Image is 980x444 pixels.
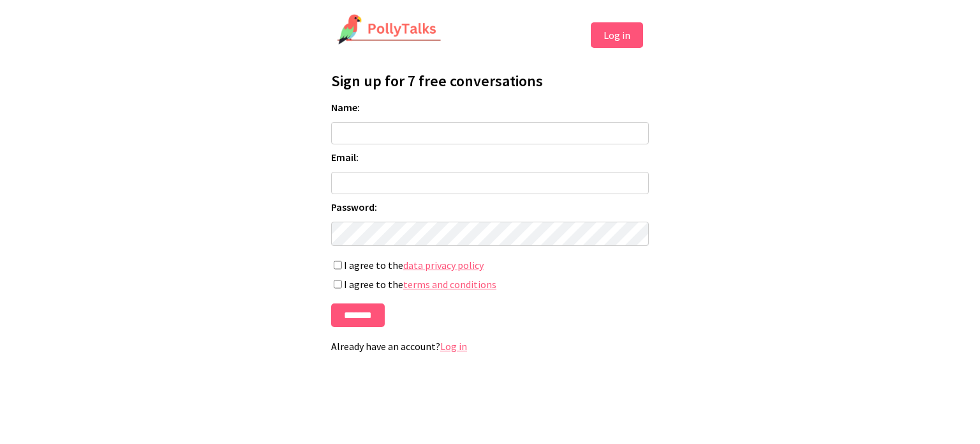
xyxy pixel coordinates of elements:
a: Log in [440,340,467,353]
a: data privacy policy [403,259,484,272]
label: I agree to the [331,259,649,272]
a: terms and conditions [403,278,496,291]
input: I agree to theterms and conditions [334,280,342,289]
button: Log in [591,22,643,48]
label: Name: [331,101,649,114]
p: Already have an account? [331,340,649,353]
h1: Sign up for 7 free conversations [331,71,649,91]
input: I agree to thedata privacy policy [334,261,342,270]
label: I agree to the [331,278,649,291]
label: Password: [331,201,649,213]
label: Email: [331,151,649,164]
img: PollyTalks Logo [337,14,442,46]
